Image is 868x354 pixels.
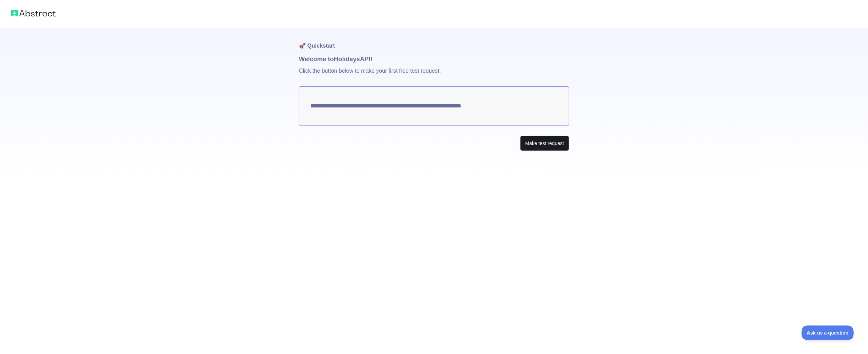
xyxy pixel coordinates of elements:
[299,54,569,64] h1: Welcome to Holidays API!
[299,64,569,86] p: Click the button below to make your first free test request.
[520,136,569,151] button: Make test request
[299,28,569,54] h1: 🚀 Quickstart
[802,325,854,340] iframe: Toggle Customer Support
[11,8,56,18] img: Abstract logo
